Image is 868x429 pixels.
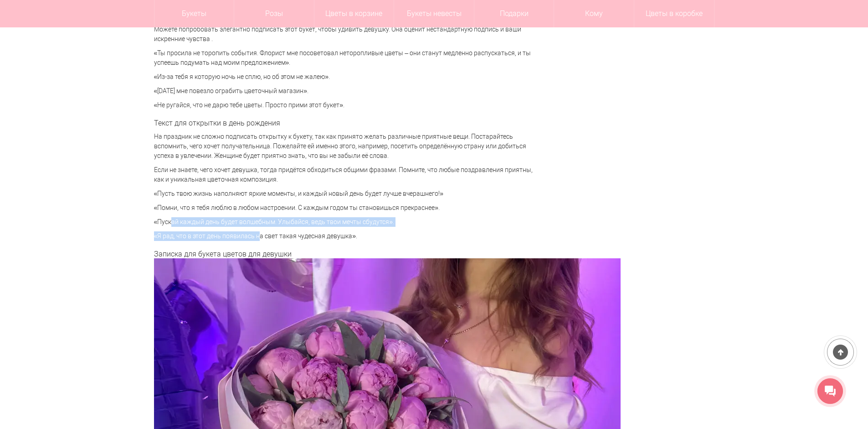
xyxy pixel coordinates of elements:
[154,203,541,213] p: «Помни, что я тебя люблю в любом настроении. С каждым годом ты становишься прекраснее».
[154,165,541,184] p: Если не знаете, чего хочет девушка, тогда придётся обходиться общими фразами. Помните, что любые ...
[154,72,541,82] p: «Из-за тебя я которую ночь не сплю, но об этом не жалею».
[154,86,541,96] p: «[DATE] мне повезло ограбить цветочный магазин».
[154,132,541,161] p: На праздник не сложно подписать открытку к букету, так как принято желать различные приятные вещи...
[154,48,541,68] p: «Ты просила не торопить события. Флорист мне посоветовал неторопливые цветы – они станут медленно...
[154,100,541,110] p: «Не ругайся, что не дарю тебе цветы. Просто прими этот букет».
[154,189,541,199] p: «Пусть твою жизнь наполняют яркие моменты, и каждый новый день будет лучше вчерашнего!»
[154,119,541,127] h3: Текст для открытки в день рождения
[154,217,541,227] p: «Пускай каждый день будет волшебным. Улыбайся, ведь твои мечты сбудутся».
[154,25,541,44] p: Можете попробовать элегантно подписать этот букет, чтобы удивить девушку. Она оценит нестандартну...
[154,231,541,241] p: «Я рад, что в этот день появилась на свет такая чудесная девушка».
